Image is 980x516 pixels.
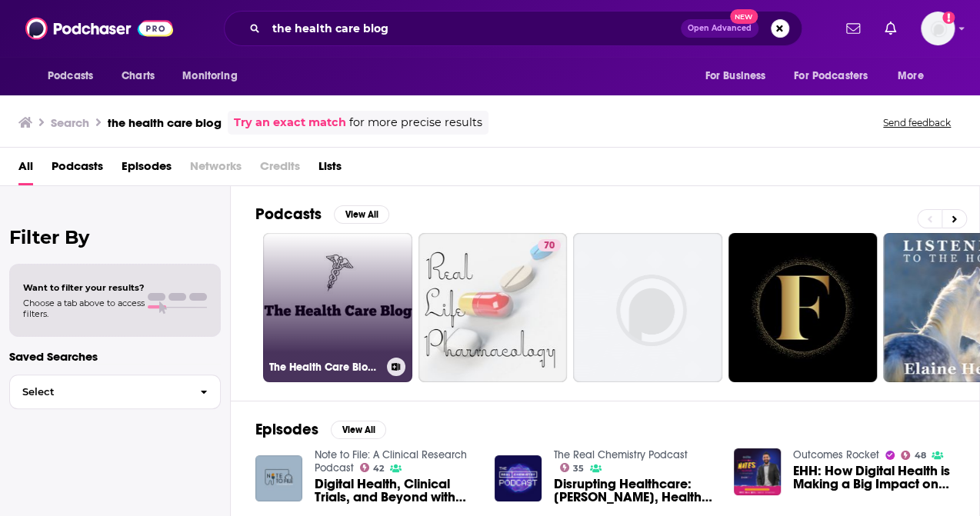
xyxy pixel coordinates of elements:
[315,478,476,504] span: Digital Health, Clinical Trials, and Beyond with [PERSON_NAME] - The Health Care Blog
[734,448,781,495] img: EHH: How Digital Health is Making a Big Impact on Healthcare with Matthew Holt, Founder of The He...
[688,25,752,32] span: Open Advanced
[255,205,322,224] h2: Podcasts
[255,455,302,502] img: Digital Health, Clinical Trials, and Beyond with Matthew Holt - The Health Care Blog
[373,465,384,472] span: 42
[784,62,890,91] button: open menu
[793,448,879,461] a: Outcomes Rocket
[255,420,318,439] h2: Episodes
[554,478,715,504] span: Disrupting Healthcare: [PERSON_NAME], Health 2.0, [DOMAIN_NAME], and The Health Care Blog
[108,115,222,130] h3: the health care blog
[315,478,476,504] a: Digital Health, Clinical Trials, and Beyond with Matthew Holt - The Health Care Blog
[266,16,681,41] input: Search podcasts, credits, & more...
[554,448,688,461] a: The Real Chemistry Podcast
[694,62,785,91] button: open menu
[538,239,561,251] a: 70
[9,349,221,364] p: Saved Searches
[182,65,237,87] span: Monitoring
[560,463,585,472] a: 35
[794,65,868,87] span: For Podcasters
[263,233,412,382] a: The Health Care Blog's Podcasts
[901,451,926,460] a: 48
[914,452,925,459] span: 48
[334,205,389,224] button: View All
[360,463,385,472] a: 42
[260,154,300,185] span: Credits
[224,11,802,46] div: Search podcasts, credits, & more...
[681,19,758,38] button: Open AdvancedNew
[793,464,955,491] a: EHH: How Digital Health is Making a Big Impact on Healthcare with Matthew Holt, Founder of The He...
[921,12,955,45] span: Logged in as Trent121
[349,114,482,131] span: for more precise results
[122,154,172,185] a: Episodes
[190,154,242,185] span: Networks
[942,12,955,24] svg: Add a profile image
[48,65,93,87] span: Podcasts
[37,62,113,91] button: open menu
[23,282,145,293] span: Want to filter your results?
[318,154,342,185] a: Lists
[234,114,346,131] a: Try an exact match
[921,12,955,45] button: Show profile menu
[878,116,955,129] button: Send feedback
[255,420,386,439] a: EpisodesView All
[840,15,866,42] a: Show notifications dropdown
[9,226,221,248] h2: Filter By
[52,154,103,185] a: Podcasts
[793,464,955,491] span: EHH: How Digital Health is Making a Big Impact on Healthcare with [PERSON_NAME], Founder of The H...
[269,361,381,374] h3: The Health Care Blog's Podcasts
[23,298,145,319] span: Choose a tab above to access filters.
[921,12,955,45] img: User Profile
[418,233,568,382] a: 70
[112,62,164,91] a: Charts
[10,387,188,397] span: Select
[122,65,155,87] span: Charts
[51,115,89,130] h3: Search
[878,15,902,42] a: Show notifications dropdown
[18,154,33,185] a: All
[705,65,765,87] span: For Business
[9,375,221,409] button: Select
[573,465,584,472] span: 35
[315,448,467,474] a: Note to File: A Clinical Research Podcast
[495,455,542,502] img: Disrupting Healthcare: Matthew Holt, Health 2.0, SMACK.Health, and The Health Care Blog
[255,205,389,224] a: PodcastsView All
[887,62,943,91] button: open menu
[331,421,386,439] button: View All
[544,238,555,254] span: 70
[172,62,257,91] button: open menu
[25,14,173,43] img: Podchaser - Follow, Share and Rate Podcasts
[554,478,715,504] a: Disrupting Healthcare: Matthew Holt, Health 2.0, SMACK.Health, and The Health Care Blog
[730,9,758,24] span: New
[898,65,924,87] span: More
